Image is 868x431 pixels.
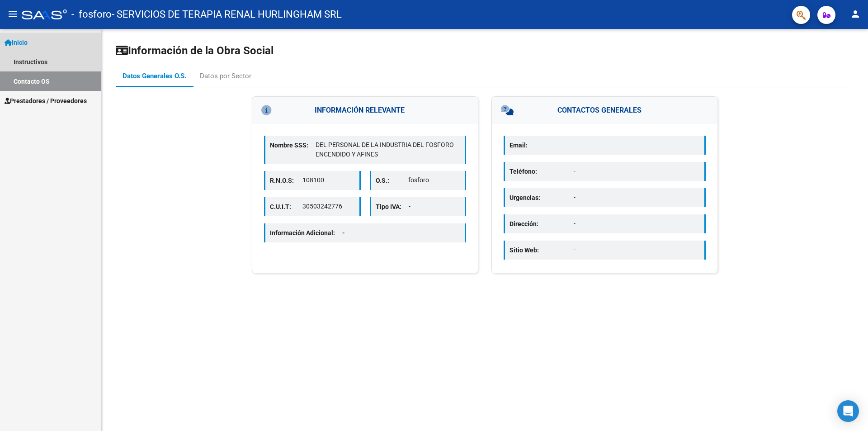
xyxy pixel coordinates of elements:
span: - fosforo [71,5,112,24]
p: Dirección: [509,219,574,229]
p: - [574,166,700,176]
p: Nombre SSS: [270,140,316,150]
p: Email: [509,140,574,150]
p: 30503242776 [302,202,354,211]
p: DEL PERSONAL DE LA INDUSTRIA DEL FOSFORO ENCENDIDO Y AFINES [316,140,460,159]
div: Datos Generales O.S. [123,71,186,81]
p: Urgencias: [509,193,574,203]
span: - SERVICIOS DE TERAPIA RENAL HURLINGHAM SRL [112,5,342,24]
mat-icon: person [850,9,861,19]
h3: INFORMACIÓN RELEVANTE [252,97,478,124]
p: Teléfono: [509,166,574,176]
p: Información Adicional: [270,228,352,238]
p: - [574,219,700,228]
p: O.S.: [376,175,408,185]
p: - [409,202,461,211]
span: Inicio [5,38,28,47]
div: Datos por Sector [200,71,251,81]
h3: CONTACTOS GENERALES [492,97,717,124]
p: Sitio Web: [509,245,574,255]
p: 108100 [302,175,354,185]
span: - [342,229,345,237]
p: C.U.I.T: [270,202,302,212]
p: - [574,245,700,255]
p: Tipo IVA: [376,202,409,212]
p: R.N.O.S: [270,175,302,185]
div: Open Intercom Messenger [837,400,859,422]
mat-icon: menu [7,9,18,19]
h1: Información de la Obra Social [116,43,854,58]
p: fosforo [408,175,460,185]
span: Prestadores / Proveedores [5,96,87,106]
p: - [574,140,700,150]
p: - [574,193,700,202]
